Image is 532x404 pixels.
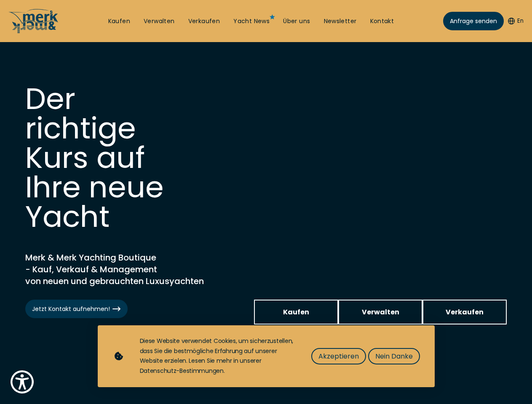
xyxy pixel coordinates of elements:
[324,17,357,26] a: Newsletter
[362,307,399,317] span: Verwalten
[233,17,270,26] a: Yacht News
[25,84,194,231] h1: Der richtige Kurs auf Ihre neue Yacht
[508,17,524,25] button: En
[283,17,310,26] a: Über uns
[446,307,484,317] span: Verkaufen
[311,348,366,364] button: Akzeptieren
[422,300,507,324] a: Verkaufen
[318,351,359,361] span: Akzeptieren
[368,348,420,364] button: Nein Danke
[8,368,36,396] button: Show Accessibility Preferences
[25,300,128,318] a: Jetzt Kontakt aufnehmen!
[443,12,504,30] a: Anfrage senden
[338,300,422,324] a: Verwalten
[140,367,224,375] a: Datenschutz-Bestimmungen
[188,17,220,26] a: Verkaufen
[140,336,294,376] div: Diese Website verwendet Cookies, um sicherzustellen, dass Sie die bestmögliche Erfahrung auf unse...
[25,252,236,287] h2: Merk & Merk Yachting Boutique - Kauf, Verkauf & Management von neuen und gebrauchten Luxusyachten
[370,17,394,26] a: Kontakt
[375,351,413,361] span: Nein Danke
[450,17,497,26] span: Anfrage senden
[108,17,130,26] a: Kaufen
[144,17,175,26] a: Verwalten
[283,307,309,317] span: Kaufen
[254,300,338,324] a: Kaufen
[32,305,121,314] span: Jetzt Kontakt aufnehmen!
